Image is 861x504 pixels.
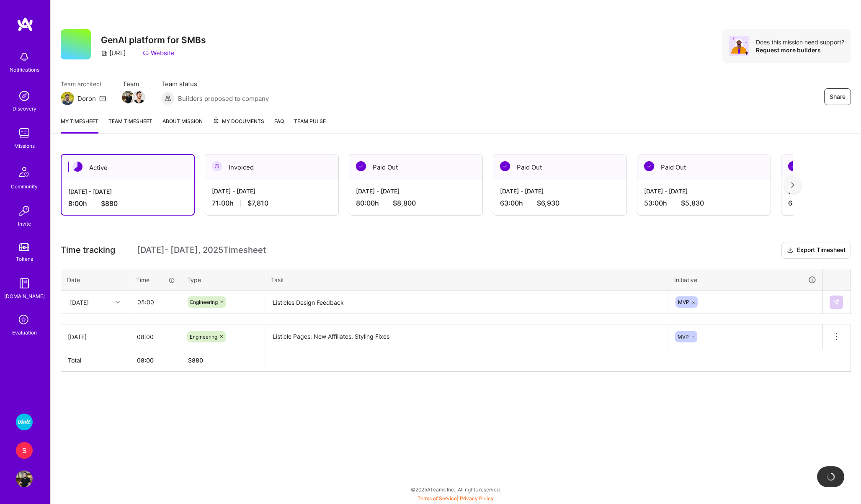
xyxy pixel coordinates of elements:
div: [URL] [101,49,126,57]
a: Team Member Avatar [134,90,144,104]
div: Request more builders [756,46,844,54]
img: logo [17,17,34,32]
img: Wolt - Fintech: Payments Expansion Team [16,414,33,430]
h3: GenAI platform for SMBs [101,35,206,45]
a: My Documents [213,117,264,134]
span: MVP [678,299,689,305]
a: Terms of Service [418,495,457,501]
div: Tokens [16,255,33,263]
div: Time [136,275,175,284]
span: $8,800 [393,199,416,208]
div: [DATE] [70,298,89,306]
div: 63:00 h [500,199,620,208]
th: Type [181,269,265,291]
img: User Avatar [16,471,33,487]
i: icon Download [787,246,794,255]
i: icon Mail [99,95,106,102]
img: Paid Out [788,161,798,171]
div: 53:00 h [644,199,764,208]
div: 8:00 h [68,199,187,208]
div: Notifications [10,65,39,74]
button: Share [824,88,851,105]
a: FAQ [274,117,284,134]
img: Community [14,162,34,182]
span: $7,810 [247,199,268,208]
img: Paid Out [500,161,510,171]
span: [DATE] - [DATE] , 2025 Timesheet [137,245,266,255]
img: Builders proposed to company [161,92,175,105]
a: Team Pulse [294,117,326,134]
input: HH:MM [131,291,180,313]
span: Engineering [190,299,218,305]
div: Missions [14,141,35,150]
i: icon Chevron [116,300,120,304]
img: Submit [833,299,840,306]
img: Team Member Avatar [122,91,134,103]
span: Team architect [61,80,106,88]
i: icon SelectionTeam [16,312,32,328]
span: | [418,495,494,501]
button: Export Timesheet [781,242,851,259]
div: [DATE] [68,332,123,341]
a: S [14,442,35,459]
div: null [830,296,844,309]
img: guide book [16,275,33,292]
textarea: Listicle Pages; New Affiliates, Styling Fixes [266,325,667,348]
span: $5,830 [681,199,704,208]
span: Team [123,80,144,88]
div: Invoiced [205,154,338,180]
a: User Avatar [14,471,35,487]
span: MVP [678,334,689,340]
div: 80:00 h [356,199,476,208]
input: HH:MM [130,326,181,348]
a: Wolt - Fintech: Payments Expansion Team [14,414,35,430]
div: Doron [77,94,96,103]
span: $ 880 [188,357,203,364]
div: [DOMAIN_NAME] [4,292,45,301]
div: 71:00 h [212,199,332,208]
span: $6,930 [537,199,559,208]
img: Invoiced [212,161,222,171]
a: Privacy Policy [460,495,494,501]
a: My timesheet [61,117,98,134]
div: Invite [18,219,31,228]
img: discovery [16,87,33,104]
div: Evaluation [12,328,37,337]
div: © 2025 ATeams Inc., All rights reserved. [50,479,861,500]
th: Date [61,269,130,291]
img: Paid Out [356,161,366,171]
img: Avatar [729,36,749,56]
img: Active [72,162,82,172]
span: $880 [101,199,118,208]
div: Paid Out [493,154,626,180]
img: bell [16,49,33,65]
div: S [16,442,33,459]
th: Total [61,349,130,372]
a: Team Member Avatar [123,90,134,104]
div: Initiative [674,275,817,285]
span: Team Pulse [294,118,326,124]
img: right [791,182,794,188]
div: [DATE] - [DATE] [212,187,332,195]
span: My Documents [213,117,264,126]
span: Team status [161,80,269,88]
div: [DATE] - [DATE] [356,187,476,195]
span: Time tracking [61,245,115,255]
div: Discovery [13,104,36,113]
div: Paid Out [637,154,771,180]
img: Invite [16,203,33,219]
span: Builders proposed to company [178,94,269,103]
th: Task [265,269,668,291]
div: [DATE] - [DATE] [644,187,764,195]
span: Share [830,93,846,101]
img: teamwork [16,125,33,141]
div: Does this mission need support? [756,38,844,46]
div: Paid Out [349,154,482,180]
img: Paid Out [644,161,654,171]
div: Community [11,182,38,191]
div: Active [62,155,194,180]
textarea: Listicles Design Feedback [266,291,667,314]
img: loading [826,473,835,481]
div: [DATE] - [DATE] [500,187,620,195]
img: Team Architect [61,92,74,105]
